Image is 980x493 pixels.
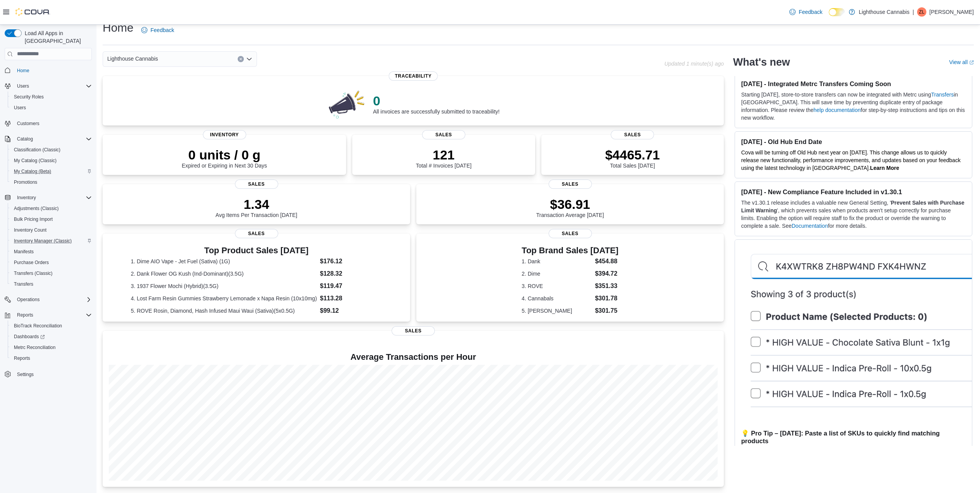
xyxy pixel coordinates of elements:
p: | [912,7,914,17]
a: Promotions [11,178,41,187]
button: Transfers (Classic) [8,268,95,279]
span: Customers [14,119,92,128]
button: Home [2,65,95,76]
span: Dashboards [14,334,45,340]
button: Reports [8,353,95,364]
p: 121 [416,147,471,163]
a: Dashboards [11,332,48,341]
span: Feedback [799,8,822,16]
nav: Complex example [5,62,92,400]
span: Reports [14,310,92,320]
span: Users [17,83,29,89]
span: Customers [17,120,39,127]
span: Adjustments (Classic) [14,205,59,212]
button: Classification (Classic) [8,144,95,155]
span: Inventory [203,130,246,139]
p: The v1.30.1 release includes a valuable new General Setting, ' ', which prevents sales when produ... [741,199,966,230]
a: Transfers [931,91,954,98]
span: Inventory [14,193,92,202]
h3: Top Product Sales [DATE] [131,246,382,255]
a: My Catalog (Beta) [11,167,54,176]
a: Transfers [11,280,36,289]
a: Inventory Count [11,225,50,235]
input: Dark Mode [829,8,845,16]
a: Reports [11,354,33,363]
span: Inventory Manager (Classic) [11,236,92,246]
span: My Catalog (Classic) [11,156,92,165]
button: Inventory Count [8,225,95,235]
span: Feedback [150,26,174,34]
span: Adjustments (Classic) [11,204,92,213]
button: Operations [2,294,95,305]
h3: Top Brand Sales [DATE] [522,246,618,255]
span: Settings [17,371,34,378]
strong: Prevent Sales with Purchase Limit Warning [741,200,965,213]
h4: Average Transactions per Hour [109,352,718,362]
span: BioTrack Reconciliation [11,321,92,330]
span: Transfers [11,280,92,289]
span: Transfers (Classic) [14,270,52,276]
dt: 5. [PERSON_NAME] [522,307,592,315]
img: 0 [327,88,367,119]
span: Security Roles [11,92,92,102]
span: Sales [549,180,592,189]
span: Sales [611,130,654,139]
span: Operations [17,296,40,303]
span: Home [14,66,92,75]
dd: $113.28 [320,294,382,303]
dd: $394.72 [595,269,618,278]
a: Learn More [870,165,899,171]
span: Load All Apps in [GEOGRAPHIC_DATA] [22,29,92,45]
button: My Catalog (Beta) [8,166,95,177]
span: Security Roles [14,94,44,100]
button: BioTrack Reconciliation [8,320,95,331]
button: Bulk Pricing Import [8,214,95,225]
button: Users [2,81,95,91]
h3: 💡 Pro Tip – [DATE]: Paste a list of SKUs to quickly find matching products [741,429,966,445]
button: Customers [2,118,95,129]
p: Lighthouse Cannabis [859,7,910,17]
dd: $99.12 [320,306,382,315]
div: Avg Items Per Transaction [DATE] [216,197,297,218]
a: Dashboards [8,331,95,342]
span: BioTrack Reconciliation [14,323,62,329]
a: Metrc Reconciliation [11,343,59,352]
button: Security Roles [8,91,95,102]
span: Manifests [11,247,92,256]
span: Promotions [11,178,92,187]
span: Dashboards [11,332,92,341]
button: Promotions [8,177,95,188]
span: Catalog [17,136,33,142]
span: Purchase Orders [14,259,49,266]
p: 1.34 [216,197,297,212]
span: Reports [11,354,92,363]
span: ZL [919,7,924,17]
div: Transaction Average [DATE] [536,197,604,218]
span: Metrc Reconciliation [11,343,92,352]
a: Manifests [11,247,37,256]
span: Sales [422,130,465,139]
button: Metrc Reconciliation [8,342,95,353]
button: Catalog [14,134,36,144]
button: Reports [14,310,36,320]
button: Adjustments (Classic) [8,203,95,214]
dt: 2. Dank Flower OG Kush (Ind-Dominant)(3.5G) [131,270,317,278]
span: Cova will be turning off Old Hub next year on [DATE]. This change allows us to quickly release ne... [741,149,961,171]
dt: 3. 1937 Flower Mochi (Hybrid)(3.5G) [131,282,317,290]
span: Transfers [14,281,33,287]
dt: 1. Dime AIO Vape - Jet Fuel (Sativa) (1G) [131,258,317,265]
a: Home [14,66,32,75]
a: Bulk Pricing Import [11,215,56,224]
button: Users [14,81,32,91]
button: Transfers [8,279,95,290]
dt: 2. Dime [522,270,592,278]
button: Clear input [238,56,244,62]
dt: 3. ROVE [522,282,592,290]
a: Documentation [792,223,828,229]
span: My Catalog (Beta) [11,167,92,176]
a: Transfers (Classic) [11,269,56,278]
span: Users [14,105,26,111]
a: Purchase Orders [11,258,52,267]
span: Bulk Pricing Import [11,215,92,224]
a: Settings [14,370,37,379]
